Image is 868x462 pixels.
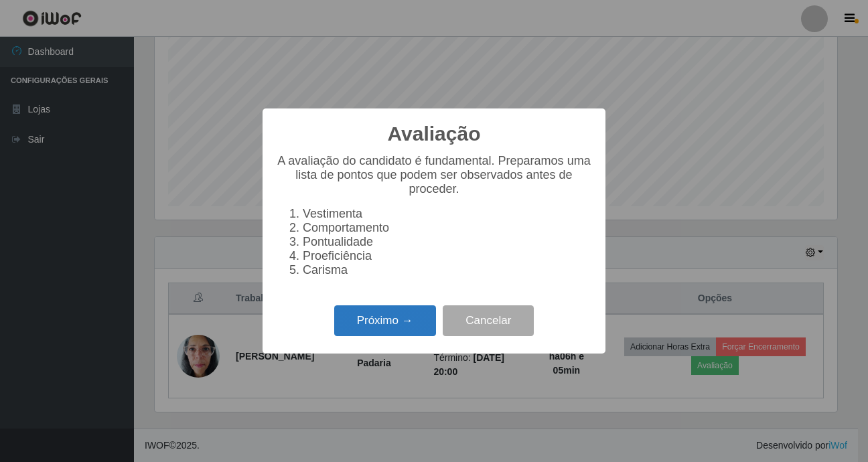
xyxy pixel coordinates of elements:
[303,221,592,235] li: Comportamento
[303,235,592,249] li: Pontualidade
[303,263,592,277] li: Carisma
[303,249,592,263] li: Proeficiência
[276,154,592,196] p: A avaliação do candidato é fundamental. Preparamos uma lista de pontos que podem ser observados a...
[443,305,534,337] button: Cancelar
[303,207,592,221] li: Vestimenta
[388,122,481,146] h2: Avaliação
[334,305,436,337] button: Próximo →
